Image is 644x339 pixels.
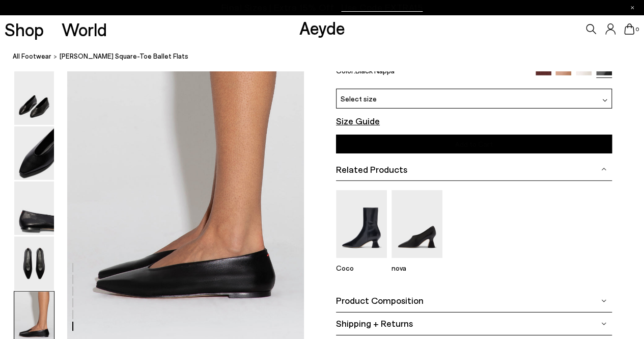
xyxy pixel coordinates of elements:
button: Add to Cart [336,135,612,154]
font: Use Code EXTRA15 [341,2,423,13]
font: World [62,18,107,40]
img: Betty Square-Toe Ballet Flats - Image 4 [14,181,54,235]
font: Add to Cart [455,140,493,149]
img: svg%3E [602,98,607,103]
img: svg%3E [601,298,606,303]
img: Koko Regal Heel Boots [336,190,387,258]
button: Size Guide [336,115,380,128]
img: Nova Regal Pumps [391,190,442,258]
img: Betty Square-Toe Ballet Flats - Image 3 [14,126,54,180]
font: Size Guide [336,115,380,126]
a: 0 [624,23,634,35]
font: nova [391,264,406,272]
img: Betty Square-Toe Ballet Flats - Image 5 [14,237,54,290]
font: [PERSON_NAME] Square-Toe Ballet Flats [60,52,188,60]
a: All Footwear [13,51,51,62]
font: Select size [341,94,377,103]
font: 0 [635,26,638,32]
img: Betty Square-Toe Ballet Flats - Image 2 [14,71,54,125]
a: Aeyde [299,17,345,38]
a: World [62,20,107,38]
img: svg%3E [601,321,606,326]
a: Shop [5,20,44,38]
font: Product Composition [336,295,424,306]
font: All Footwear [13,52,51,60]
font: Final Sizes | Extra 15% Off [221,2,334,13]
a: Nova Regal Pumps nova [391,251,442,272]
font: Shop [5,18,44,40]
nav: breadcrumb [13,43,644,71]
font: Coco [336,264,354,272]
font: Related Products [336,164,407,175]
img: svg%3E [601,167,606,172]
font: Shipping + Returns [336,318,413,329]
span: Navigate to /collections/ss25-final-sizes [341,3,423,12]
a: Koko Regal Heel Boots Coco [336,251,387,272]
